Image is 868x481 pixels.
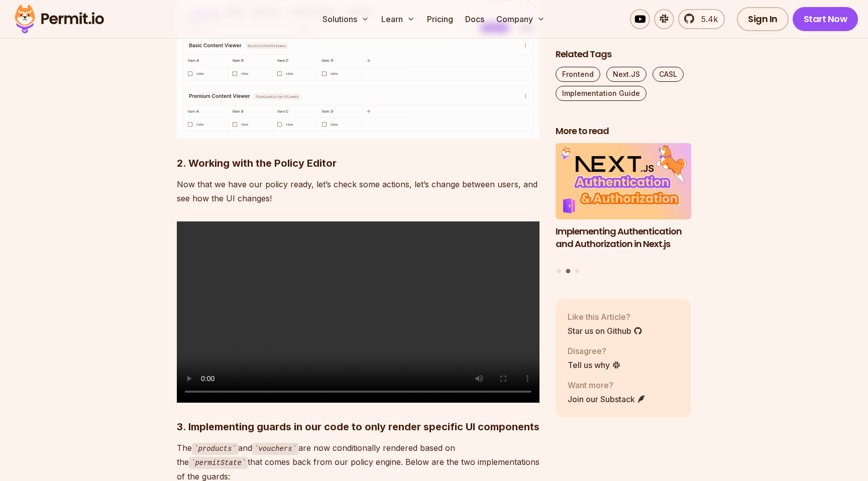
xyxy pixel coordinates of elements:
p: Like this Article? [568,311,642,323]
a: Sign In [737,7,789,31]
p: Disagree? [568,345,621,357]
img: Implementing Authentication and Authorization in Next.js [556,144,691,220]
a: Implementation Guide [556,86,646,101]
a: Star us on Github [568,325,642,337]
a: Docs [461,9,488,29]
p: Want more? [568,379,646,391]
h2: More to read [556,125,691,138]
a: Pricing [423,9,457,29]
a: Next.JS [606,67,646,82]
a: Join our Substack [568,393,646,405]
p: Now that we have our policy ready, let’s check some actions, let’s change between users, and see ... [177,177,539,205]
button: Company [492,9,549,29]
div: Posts [556,144,691,275]
a: Frontend [556,67,600,82]
a: Tell us why [568,359,621,371]
button: Learn [377,9,419,29]
a: Start Now [793,7,858,31]
button: Go to slide 1 [557,269,561,273]
li: 2 of 3 [556,144,691,263]
a: 5.4k [678,9,725,29]
strong: 2. Working with the Policy Editor [177,157,337,169]
button: Go to slide 2 [566,269,571,274]
code: vouchers [252,443,298,455]
img: Permit logo [10,2,108,36]
h2: Related Tags [556,48,691,61]
code: products [192,443,238,455]
button: Go to slide 3 [575,269,579,273]
video: Sorry, your browser doesn't support embedded videos. [177,221,539,403]
strong: 3. Implementing guards in our code to only render specific UI components [177,421,539,433]
a: CASL [653,67,684,82]
code: permitState [189,457,248,469]
span: 5.4k [695,13,718,25]
h3: Implementing Authentication and Authorization in Next.js [556,225,691,251]
a: Implementing Authentication and Authorization in Next.jsImplementing Authentication and Authoriza... [556,144,691,263]
button: Solutions [318,9,373,29]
